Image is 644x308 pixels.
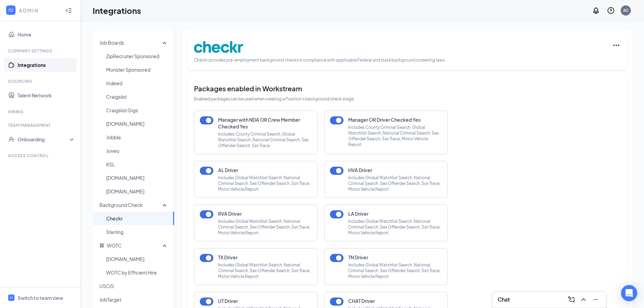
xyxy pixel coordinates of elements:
span: USCIS [99,279,169,293]
svg: WorkstreamLogo [7,7,14,14]
svg: QuestionInfo [607,6,615,15]
h3: Chat [498,296,510,303]
p: TX Driver [218,254,312,261]
span: Craigslist Gigs [106,103,169,117]
p: Includes: Global Watchlist Search, National Criminal Search, Sex Offender Search, Ssn Trace, Moto... [218,218,312,236]
p: RVA Driver [218,210,312,217]
p: CHAT Driver [348,298,442,304]
p: UT Driver [218,298,312,304]
img: checkr-logo [194,41,243,53]
p: Includes: County Criminal Search, Global Watchlist Search, National Criminal Search, Sex Offender... [218,131,312,148]
span: Sterling [106,225,169,239]
p: Includes: Global Watchlist Search, National Criminal Search, Sex Offender Search, Ssn Trace, Moto... [348,218,442,236]
div: Team Management [8,122,74,128]
span: KSL [106,158,169,171]
span: Craigslist [106,90,169,103]
p: HVA Driver [348,167,442,173]
svg: ChevronUp [579,295,588,304]
span: Monster Sponsored [106,63,169,76]
span: WOTC by Efficient Hire [106,266,169,279]
span: Checkr provides pre-employment background checks in compliance with applicable Federal and state ... [194,57,446,63]
svg: Notifications [592,6,600,15]
div: Hiring [8,109,74,115]
span: [DOMAIN_NAME] [106,185,169,198]
svg: Government [99,243,104,247]
span: [DOMAIN_NAME] [106,117,169,131]
svg: Collapse [65,7,72,14]
div: Access control [8,153,74,159]
svg: ComposeMessage [567,295,575,304]
span: ZipRecruiter Sponsored [106,49,169,63]
button: Minimize [590,294,601,305]
button: ComposeMessage [566,294,577,305]
p: AL Driver [218,167,312,173]
button: ChevronUp [578,294,589,305]
p: Includes: Global Watchlist Search, National Criminal Search, Sex Offender Search, Ssn Trace, Moto... [218,262,312,279]
span: Background Check [99,202,143,208]
span: [DOMAIN_NAME] [106,252,169,266]
a: Integrations [18,58,75,72]
span: JobTarget [99,293,169,306]
p: Manager with NDA OR Crew Member Checked Yes [218,116,312,130]
div: Sourcing [8,78,74,84]
div: Switch to team view [18,294,63,301]
span: Job Boards [99,40,124,46]
p: Includes: Global Watchlist Search, National Criminal Search, Sex Offender Search, Ssn Trace, Moto... [348,262,442,279]
span: Joveo [106,144,169,158]
p: Includes: Global Watchlist Search, National Criminal Search, Sex Offender Search, Ssn Trace, Moto... [348,175,442,192]
div: Open Intercom Messenger [621,285,637,301]
span: [DOMAIN_NAME] [106,171,169,185]
a: Home [18,28,75,41]
span: Jobble [106,131,169,144]
svg: Minimize [592,295,600,304]
span: Indeed [106,76,169,90]
span: Packages enabled in Workstream [194,84,302,93]
span: Enabled packages can be used when creating a Position's background check stage. [194,96,355,101]
p: Includes: Global Watchlist Search, National Criminal Search, Sex Offender Search, Ssn Trace, Moto... [218,175,312,192]
p: LA Driver [348,210,442,217]
span: WOTC [107,242,122,248]
div: AC [623,7,629,13]
h1: Integrations [93,5,141,16]
svg: WorkstreamLogo [9,295,14,300]
div: Company Settings [8,48,74,54]
p: Manager OR Driver Checked Yes [348,116,442,123]
span: Checkr [106,212,169,225]
svg: UserCheck [8,136,15,143]
div: ADMIN [19,7,59,14]
a: Talent Network [18,89,75,102]
div: Onboarding [18,136,70,143]
p: Includes: County Criminal Search, Global Watchlist Search, National Criminal Search, Sex Offender... [348,124,442,147]
p: TN Driver [348,254,442,261]
svg: Ellipses [612,41,620,49]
